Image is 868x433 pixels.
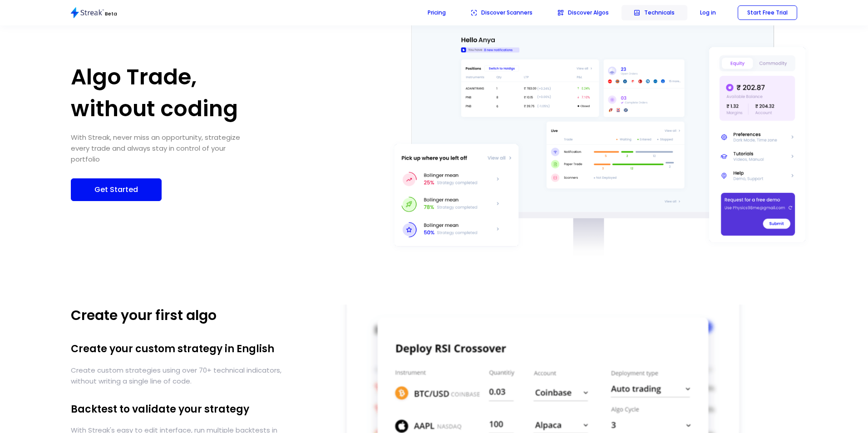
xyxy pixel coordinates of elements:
[71,400,289,418] h1: Backtest to validate your strategy
[71,61,257,125] h1: Algo Trade, without coding
[700,9,716,17] p: Log in
[415,5,459,20] button: Pricing
[481,9,533,17] p: Discover Scanners
[687,5,729,20] button: Log in
[738,5,797,20] button: Start Free Trial
[71,132,252,165] h5: With Streak, never miss an opportunity, strategize every trade and always stay in control of your...
[621,5,687,20] button: Technicals
[71,365,289,387] p: Create custom strategies using over 70+ technical indicators, without writing a single line of code.
[71,305,289,326] p: Create your first algo
[459,5,545,20] button: Discover Scanners
[71,340,289,358] h1: Create your custom strategy in English
[545,5,621,20] button: Discover Algos
[80,184,152,196] p: Get Started
[747,9,788,17] p: Start Free Trial
[568,9,609,17] p: Discover Algos
[428,9,446,17] p: Pricing
[105,10,117,18] p: Beta
[71,178,162,201] button: Get Started
[644,9,675,17] p: Technicals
